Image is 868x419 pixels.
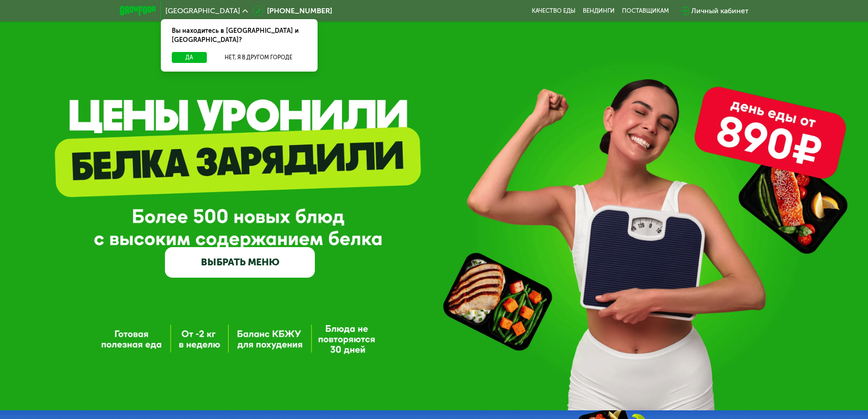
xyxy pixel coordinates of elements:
a: [PHONE_NUMBER] [252,5,332,16]
a: Качество еды [532,7,575,15]
div: Вы находитесь в [GEOGRAPHIC_DATA] и [GEOGRAPHIC_DATA]? [161,19,318,52]
a: Вендинги [583,7,615,15]
button: Да [172,52,207,63]
div: Личный кабинет [691,5,749,16]
button: Нет, я в другом городе [211,52,307,63]
span: [GEOGRAPHIC_DATA] [165,7,240,15]
div: поставщикам [622,7,669,15]
a: ВЫБРАТЬ МЕНЮ [165,247,315,277]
